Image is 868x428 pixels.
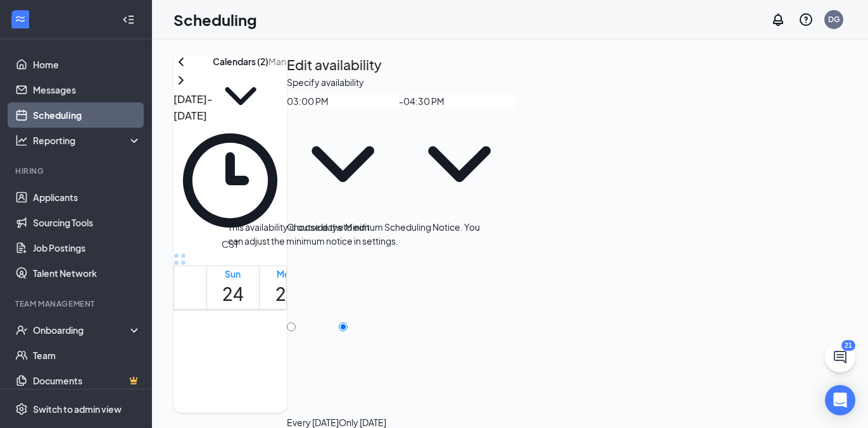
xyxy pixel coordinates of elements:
div: Open Intercom Messenger [825,385,855,415]
svg: WorkstreamLogo [14,13,27,25]
a: August 25, 2025 [273,266,299,309]
a: August 24, 2025 [220,266,246,309]
div: This availability is outside the Minimum Scheduling Notice. You can adjust the minimum notice in ... [228,220,481,248]
div: Hiring [15,166,139,176]
div: Sun [222,267,244,280]
h3: [DATE] - [DATE] [173,91,213,123]
svg: Clock [173,124,287,237]
a: DocumentsCrown [33,368,141,393]
div: Reporting [33,134,142,147]
svg: ChevronRight [173,73,189,88]
div: Team Management [15,298,139,309]
svg: ChevronDown [268,68,381,180]
div: 21 [841,340,855,351]
div: Specify availability [287,75,364,89]
svg: Analysis [15,134,28,147]
div: Switch to admin view [33,403,122,415]
a: Sourcing Tools [33,210,141,235]
svg: ChevronDown [287,108,399,220]
a: Job Postings [33,235,141,260]
h2: Edit availability [287,54,382,75]
div: Onboarding [33,324,130,336]
h1: 24 [222,280,244,308]
h1: Scheduling [173,9,257,30]
a: Applicants [33,185,141,210]
h1: 25 [275,280,297,308]
svg: QuestionInfo [798,12,814,27]
svg: Notifications [771,12,786,27]
svg: ChatActive [833,350,848,365]
a: Home [33,52,141,77]
svg: UserCheck [15,324,28,336]
input: Manage availability [268,54,381,68]
div: Mon [275,267,297,280]
div: DG [828,14,840,25]
span: CST [222,237,239,251]
div: - [287,94,846,220]
a: Scheduling [33,102,141,128]
svg: ChevronLeft [173,54,189,70]
a: Messages [33,77,141,102]
svg: Settings [15,403,28,415]
svg: ChevronDown [403,108,515,220]
a: Team [33,343,141,368]
svg: Collapse [122,13,135,26]
svg: ChevronDown [213,68,268,124]
a: Talent Network [33,260,141,286]
button: ChatActive [825,342,855,372]
button: Calendars (2)ChevronDown [213,54,268,124]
